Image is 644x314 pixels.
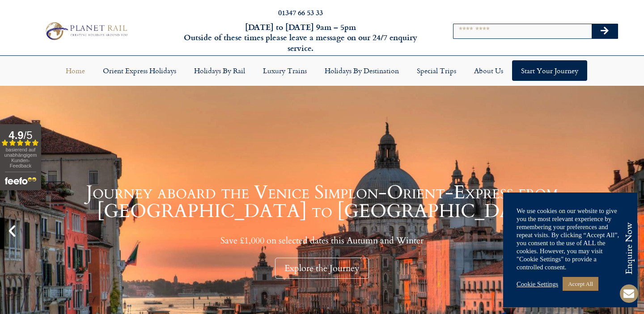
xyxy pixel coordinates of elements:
[254,60,316,81] a: Luxury Trains
[4,223,20,239] div: Previous slide
[316,60,408,81] a: Holidays by Destination
[57,60,94,81] a: Home
[517,280,558,288] a: Cookie Settings
[408,60,465,81] a: Special Trips
[22,183,622,221] h1: Journey aboard the Venice Simplon-Orient-Express from [GEOGRAPHIC_DATA] to [GEOGRAPHIC_DATA]
[592,24,618,38] button: Search
[185,60,254,81] a: Holidays by Rail
[94,60,185,81] a: Orient Express Holidays
[465,60,512,81] a: About Us
[512,60,587,81] a: Start your Journey
[4,60,640,81] nav: Menu
[517,207,624,271] div: We use cookies on our website to give you the most relevant experience by remembering your prefer...
[563,277,598,291] a: Accept All
[42,20,130,42] img: Planet Rail Train Holidays Logo
[278,7,323,17] a: 01347 66 53 33
[22,235,622,246] p: Save £1,000 on selected dates this Autumn and Winter
[275,258,369,279] div: Explore the Journey
[174,22,427,53] h6: [DATE] to [DATE] 9am – 5pm Outside of these times please leave a message on our 24/7 enquiry serv...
